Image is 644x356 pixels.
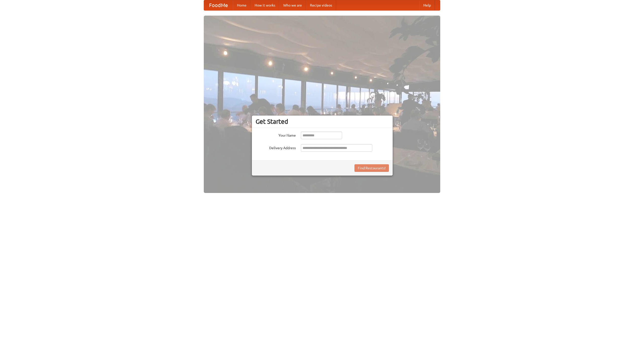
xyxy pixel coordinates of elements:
a: Help [419,0,435,10]
button: Find Restaurants! [354,164,389,172]
a: Home [233,0,251,10]
label: Delivery Address [256,144,296,150]
a: Recipe videos [306,0,336,10]
a: Who we are [279,0,306,10]
h3: Get Started [256,118,389,125]
a: FoodMe [204,0,233,10]
label: Your Name [256,132,296,138]
a: How it works [251,0,279,10]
